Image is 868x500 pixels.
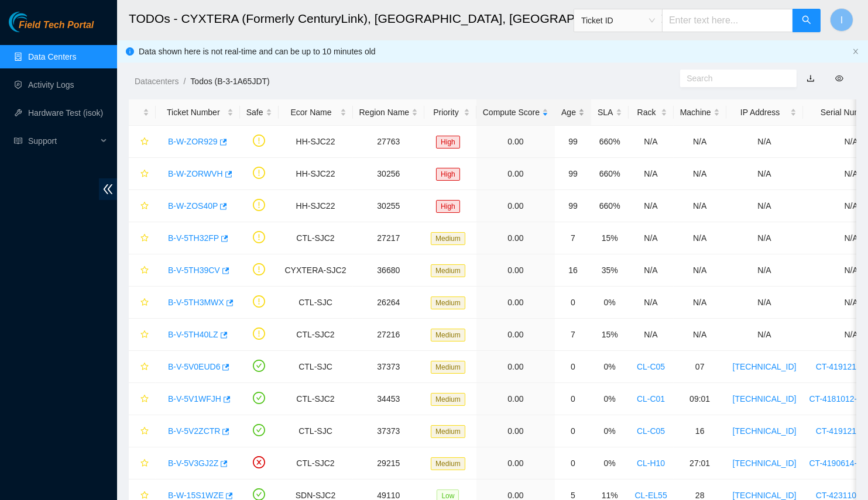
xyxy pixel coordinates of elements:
[253,327,265,340] span: exclamation-circle
[140,137,149,147] span: star
[135,293,149,312] button: star
[436,200,460,213] span: High
[353,447,425,480] td: 29215
[190,77,269,86] a: Todos (B-3-1A65JDT)
[629,190,674,222] td: N/A
[279,254,353,287] td: CYXTERA-SJC2
[99,178,117,200] span: double-left
[591,447,628,480] td: 0%
[733,458,797,468] a: [TECHNICAL_ID]
[555,126,591,158] td: 99
[629,319,674,351] td: N/A
[436,136,460,149] span: High
[135,229,149,247] button: star
[279,158,353,190] td: HH-SJC22
[476,222,555,254] td: 0.00
[802,15,811,26] span: search
[135,261,149,280] button: star
[431,393,465,406] span: Medium
[279,190,353,222] td: HH-SJC22
[674,447,726,480] td: 27:01
[629,222,674,254] td: N/A
[591,415,628,447] td: 0%
[168,233,219,243] a: B-V-5TH32FP
[140,170,149,179] span: star
[637,394,665,404] a: CL-C01
[140,363,149,372] span: star
[674,383,726,415] td: 09:01
[28,52,76,61] a: Data Centers
[279,351,353,383] td: CTL-SJC
[662,9,793,32] input: Enter text here...
[591,158,628,190] td: 660%
[279,383,353,415] td: CTL-SJC2
[135,164,149,183] button: star
[168,426,220,436] a: B-V-5V2ZCTR
[28,108,103,118] a: Hardware Test (isok)
[253,231,265,243] span: exclamation-circle
[353,222,425,254] td: 27217
[674,222,726,254] td: N/A
[635,491,667,500] a: CL-EL55
[591,222,628,254] td: 15%
[726,158,803,190] td: N/A
[476,254,555,287] td: 0.00
[726,222,803,254] td: N/A
[674,351,726,383] td: 07
[140,298,149,308] span: star
[591,383,628,415] td: 0%
[28,80,74,89] a: Activity Logs
[798,69,824,88] button: download
[168,137,218,146] a: B-W-ZOR929
[168,458,218,468] a: B-V-5V3GJ2Z
[674,287,726,319] td: N/A
[591,126,628,158] td: 660%
[135,422,149,440] button: star
[279,126,353,158] td: HH-SJC22
[581,12,655,29] span: Ticket ID
[674,254,726,287] td: N/A
[168,362,220,371] a: B-V-5V0EUD6
[140,330,149,340] span: star
[135,325,149,344] button: star
[591,287,628,319] td: 0%
[726,287,803,319] td: N/A
[135,454,149,473] button: star
[476,415,555,447] td: 0.00
[353,415,425,447] td: 37373
[9,21,94,36] a: Akamai TechnologiesField Tech Portal
[726,190,803,222] td: N/A
[591,319,628,351] td: 15%
[168,330,218,339] a: B-V-5TH40LZ
[253,392,265,404] span: check-circle
[629,287,674,319] td: N/A
[431,232,465,245] span: Medium
[135,389,149,408] button: star
[555,351,591,383] td: 0
[353,351,425,383] td: 37373
[279,415,353,447] td: CTL-SJC
[353,383,425,415] td: 34453
[353,126,425,158] td: 27763
[674,319,726,351] td: N/A
[674,126,726,158] td: N/A
[253,263,265,275] span: exclamation-circle
[431,425,465,438] span: Medium
[476,190,555,222] td: 0.00
[135,132,149,151] button: star
[555,158,591,190] td: 99
[629,158,674,190] td: N/A
[353,287,425,319] td: 26264
[279,287,353,319] td: CTL-SJC
[253,199,265,211] span: exclamation-circle
[253,295,265,308] span: exclamation-circle
[19,20,94,31] span: Field Tech Portal
[555,287,591,319] td: 0
[431,457,465,470] span: Medium
[253,135,265,147] span: exclamation-circle
[726,254,803,287] td: N/A
[733,491,797,500] a: [TECHNICAL_ID]
[279,447,353,480] td: CTL-SJC2
[353,254,425,287] td: 36680
[840,13,843,27] span: I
